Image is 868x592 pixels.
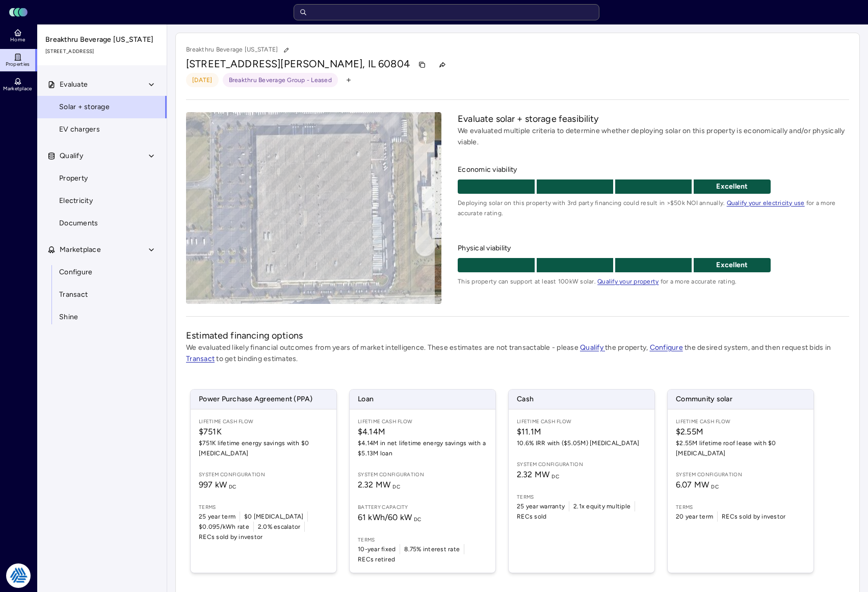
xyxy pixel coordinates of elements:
span: [STREET_ADDRESS] [45,47,160,56]
span: $2.55M [676,426,805,438]
span: $0 [MEDICAL_DATA] [244,511,303,522]
p: We evaluated likely financial outcomes from years of market intelligence. These estimates are not... [186,342,849,365]
a: Documents [37,212,167,235]
a: Electricity [37,190,167,212]
span: $4.14M [358,426,487,438]
span: Property [59,173,88,184]
span: 25 year term [199,511,235,522]
a: Qualify your electricity use [727,199,805,207]
span: Power Purchase Agreement (PPA) [191,390,336,409]
span: $751K [199,426,328,438]
a: Transact [37,284,167,306]
span: Physical viability [458,243,849,254]
a: Qualify your property [597,278,659,285]
span: System configuration [676,471,805,479]
a: Power Purchase Agreement (PPA)Lifetime Cash Flow$751K$751K lifetime energy savings with $0 [MEDIC... [190,389,337,573]
p: We evaluated multiple criteria to determine whether deploying solar on this property is economica... [458,125,849,148]
span: System configuration [199,471,328,479]
span: RECs sold by investor [199,532,262,542]
img: Tradition Energy [6,563,31,588]
sub: DC [392,483,400,490]
span: Community solar [668,390,813,409]
a: CashLifetime Cash Flow$11.1M10.6% IRR with ($5.05M) [MEDICAL_DATA]System configuration2.32 MW DCT... [508,389,655,573]
a: LoanLifetime Cash Flow$4.14M$4.14M in net lifetime energy savings with a $5.13M loanSystem config... [349,389,496,573]
span: Lifetime Cash Flow [199,418,328,426]
a: Qualify [580,343,605,352]
span: Terms [358,536,487,544]
p: Excellent [694,260,770,271]
span: $4.14M in net lifetime energy savings with a $5.13M loan [358,438,487,458]
span: Economic viability [458,164,849,175]
span: 10-year fixed [358,544,396,554]
button: Breakthru Beverage Group - Leased [223,73,338,87]
span: System configuration [358,471,487,479]
span: System configuration [517,460,646,469]
span: [STREET_ADDRESS] [186,58,280,70]
button: [DATE] [186,73,219,87]
span: Breakthru Beverage Group - Leased [229,75,332,85]
span: Battery capacity [358,503,487,511]
span: 2.32 MW [517,470,559,479]
span: 2.32 MW [358,480,400,490]
span: [PERSON_NAME], IL 60804 [280,58,409,70]
span: Lifetime Cash Flow [517,418,646,426]
h2: Evaluate solar + storage feasibility [458,112,849,125]
a: Property [37,167,167,190]
sub: DC [711,483,719,490]
span: Breakthru Beverage [US_STATE] [45,34,160,45]
p: Excellent [694,181,770,192]
span: Lifetime Cash Flow [676,418,805,426]
p: Breakthru Beverage [US_STATE] [186,43,293,57]
span: RECs retired [358,554,395,564]
span: 8.75% interest rate [404,544,460,554]
span: [DATE] [192,75,213,85]
span: Terms [199,503,328,511]
span: Shine [59,312,78,323]
span: 2.0% escalator [258,522,301,532]
span: This property can support at least 100kW solar. for a more accurate rating. [458,276,849,287]
span: 61 kWh / 60 kW [358,512,422,522]
span: 6.07 MW [676,480,719,490]
span: Solar + storage [59,101,110,113]
sub: DC [551,473,559,480]
span: 10.6% IRR with ($5.05M) [MEDICAL_DATA] [517,438,646,448]
span: Transact [59,289,88,300]
span: EV chargers [59,124,100,135]
a: Solar + storage [37,96,167,118]
span: Properties [6,61,30,67]
span: Deploying solar on this property with 3rd party financing could result in >$50k NOI annually. for... [458,198,849,218]
span: Lifetime Cash Flow [358,418,487,426]
span: Electricity [59,195,93,207]
span: 997 kW [199,480,236,490]
span: Evaluate [60,79,88,90]
button: Evaluate [37,73,168,96]
button: Marketplace [37,239,168,261]
span: $0.095/kWh rate [199,522,249,532]
span: Terms [676,503,805,511]
a: Shine [37,306,167,328]
a: Configure [37,261,167,284]
span: $11.1M [517,426,646,438]
span: 2.1x equity multiple [573,501,630,511]
span: Marketplace [3,86,32,92]
span: Home [10,37,25,43]
span: RECs sold [517,511,546,522]
span: 25 year warranty [517,501,565,511]
span: $751K lifetime energy savings with $0 [MEDICAL_DATA] [199,438,328,458]
span: Cash [509,390,654,409]
a: Configure [650,343,683,352]
a: Transact [186,354,215,363]
span: Configure [59,267,92,278]
span: 20 year term [676,511,713,522]
a: Community solarLifetime Cash Flow$2.55M$2.55M lifetime roof lease with $0 [MEDICAL_DATA]System co... [667,389,814,573]
h2: Estimated financing options [186,329,849,342]
span: Marketplace [60,244,101,255]
span: Qualify [60,150,83,162]
span: RECs sold by investor [722,511,785,522]
a: EV chargers [37,118,167,141]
